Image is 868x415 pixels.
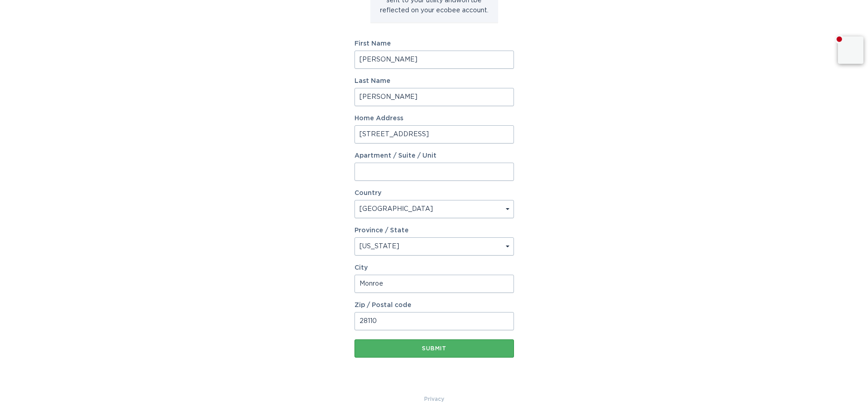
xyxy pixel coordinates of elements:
label: City [354,265,514,271]
label: First Name [354,41,514,47]
label: Last Name [354,78,514,84]
label: Province / State [354,227,409,234]
label: Country [354,190,381,196]
label: Apartment / Suite / Unit [354,153,514,159]
button: Submit [354,339,514,358]
div: Submit [359,346,509,351]
a: Privacy Policy & Terms of Use [424,394,444,404]
label: Zip / Postal code [354,302,514,308]
label: Home Address [354,115,514,122]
